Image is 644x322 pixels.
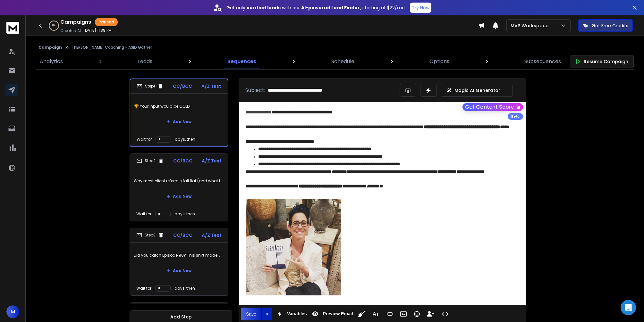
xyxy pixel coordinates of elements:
[137,83,163,89] div: Step 1
[134,97,224,115] p: 🏆 Your input would be GOLD!
[462,103,523,111] button: Get Content Score
[521,54,565,69] a: Subsequences
[175,137,195,142] p: days, then
[621,300,636,315] div: Open Intercom Messenger
[134,54,156,69] a: Leads
[36,54,67,69] a: Analytics
[173,158,192,164] p: CC/BCC
[136,286,151,291] p: Wait for
[224,54,260,69] a: Sequences
[174,211,195,217] p: days, then
[161,190,197,203] button: Add New
[397,308,410,320] button: Insert Image (⌘P)
[570,55,634,68] button: Resume Campaign
[508,113,523,120] div: Beta
[226,4,405,11] p: Get only with our starting at $22/mo
[511,22,551,29] p: MVP Workspace
[424,308,436,320] button: Insert Unsubscribe Link
[95,18,118,26] div: Paused
[356,308,368,320] button: Clean HTML
[60,28,82,33] p: Created At:
[321,311,354,317] span: Preview Email
[6,305,19,318] button: M
[173,232,192,238] p: CC/BCC
[331,58,354,65] p: Schedule
[592,22,628,29] p: Get Free Credits
[454,87,500,94] p: Magic AI Generator
[130,228,228,296] li: Step3CC/BCCA/Z TestDid you catch Episode 90? This shift made my business skyrocketAdd NewWait for...
[134,246,224,264] p: Did you catch Episode 90? This shift made my business skyrocket
[161,264,197,277] button: Add New
[6,22,19,34] img: logo
[410,3,431,13] button: Try Now
[38,45,62,50] button: Campaign
[40,58,63,65] p: Analytics
[136,158,164,164] div: Step 2
[241,308,261,320] button: Save
[83,28,112,33] p: [DATE] 11:39 PM
[411,308,423,320] button: Emoticons
[439,308,451,320] button: Code View
[286,311,308,317] span: Variables
[134,172,224,190] p: Why most client referrals fall flat (and what to do instead)
[429,58,449,65] p: Options
[138,58,152,65] p: Leads
[161,115,197,128] button: Add New
[245,87,265,94] p: Subject:
[130,153,228,221] li: Step2CC/BCCA/Z TestWhy most client referrals fall flat (and what to do instead)Add NewWait forday...
[369,308,381,320] button: More Text
[384,308,396,320] button: Insert Link (⌘K)
[201,83,221,89] p: A/Z Test
[130,78,228,147] li: Step1CC/BCCA/Z Test🏆 Your input would be GOLD!Add NewWait fordays, then
[173,83,192,89] p: CC/BCC
[441,84,513,97] button: Magic AI Generator
[136,211,151,217] p: Wait for
[412,4,429,11] p: Try Now
[578,19,633,32] button: Get Free Credits
[274,308,308,320] button: Variables
[309,308,354,320] button: Preview Email
[52,24,55,28] p: 0 %
[227,58,256,65] p: Sequences
[136,232,164,238] div: Step 3
[72,45,152,50] p: [PERSON_NAME] Coaching - ASID Gather
[202,232,222,238] p: A/Z Test
[202,158,222,164] p: A/Z Test
[60,18,91,26] h1: Campaigns
[327,54,358,69] a: Schedule
[524,58,561,65] p: Subsequences
[137,137,152,142] p: Wait for
[247,4,281,11] strong: verified leads
[174,286,195,291] p: days, then
[426,54,453,69] a: Options
[301,4,361,11] strong: AI-powered Lead Finder,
